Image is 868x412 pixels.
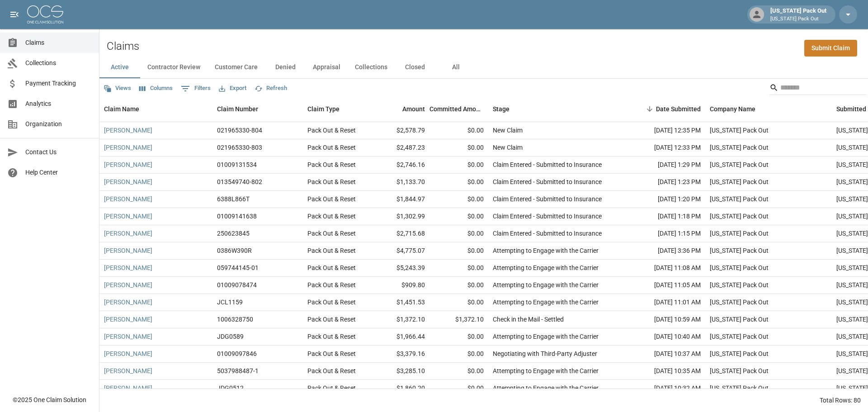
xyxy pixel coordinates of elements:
[99,96,212,122] div: Claim Name
[307,246,356,255] div: Pack Out & Reset
[217,280,257,289] div: 01009078474
[140,57,208,78] button: Contractor Review
[710,229,769,238] div: Arizona Pack Out
[307,263,356,272] div: Pack Out & Reset
[429,208,488,225] div: $0.00
[348,57,395,78] button: Collections
[104,96,139,122] div: Claim Name
[429,225,488,242] div: $0.00
[429,260,488,277] div: $0.00
[710,194,769,204] div: Arizona Pack Out
[217,177,262,186] div: 013549740-802
[104,177,152,186] a: [PERSON_NAME]
[624,191,705,208] div: [DATE] 1:20 PM
[25,38,92,47] span: Claims
[624,260,705,277] div: [DATE] 11:08 AM
[217,194,250,204] div: 6388L866T
[493,366,599,375] div: Attempting to Engage with the Carrier
[217,315,253,324] div: 1006328750
[217,143,262,152] div: 021965330-803
[710,143,769,152] div: Arizona Pack Out
[104,229,152,238] a: [PERSON_NAME]
[429,363,488,380] div: $0.00
[217,384,244,393] div: JDG0512
[493,126,523,135] div: New Claim
[307,177,356,186] div: Pack Out & Reset
[217,81,249,95] button: Export
[371,260,429,277] div: $5,243.39
[624,225,705,242] div: [DATE] 1:15 PM
[307,366,356,375] div: Pack Out & Reset
[624,208,705,225] div: [DATE] 1:18 PM
[493,280,599,289] div: Attempting to Engage with the Carrier
[493,298,599,307] div: Attempting to Engage with the Carrier
[710,349,769,358] div: Arizona Pack Out
[710,177,769,186] div: Arizona Pack Out
[307,160,356,169] div: Pack Out & Reset
[307,126,356,135] div: Pack Out & Reset
[429,242,488,260] div: $0.00
[429,294,488,311] div: $0.00
[104,384,152,393] a: [PERSON_NAME]
[307,332,356,341] div: Pack Out & Reset
[101,81,133,95] button: Views
[804,40,857,57] a: Submit Claim
[104,126,152,135] a: [PERSON_NAME]
[429,174,488,191] div: $0.00
[307,143,356,152] div: Pack Out & Reset
[710,332,769,341] div: Arizona Pack Out
[624,294,705,311] div: [DATE] 11:01 AM
[303,96,371,122] div: Claim Type
[710,366,769,375] div: Arizona Pack Out
[307,315,356,324] div: Pack Out & Reset
[624,122,705,139] div: [DATE] 12:35 PM
[429,122,488,139] div: $0.00
[307,280,356,289] div: Pack Out & Reset
[307,298,356,307] div: Pack Out & Reset
[307,384,356,393] div: Pack Out & Reset
[643,103,656,115] button: Sort
[429,96,488,122] div: Committed Amount
[371,208,429,225] div: $1,302.99
[107,40,139,53] h2: Claims
[371,122,429,139] div: $2,578.79
[307,229,356,238] div: Pack Out & Reset
[710,126,769,135] div: Arizona Pack Out
[371,225,429,242] div: $2,715.68
[5,5,24,24] button: open drawer
[252,81,289,95] button: Refresh
[265,57,306,78] button: Denied
[710,96,755,122] div: Company Name
[710,315,769,324] div: Arizona Pack Out
[429,380,488,397] div: $0.00
[656,96,701,122] div: Date Submitted
[104,280,152,289] a: [PERSON_NAME]
[371,346,429,363] div: $3,379.16
[217,212,257,221] div: 01009141638
[493,229,602,238] div: Claim Entered - Submitted to Insurance
[217,96,258,122] div: Claim Number
[217,246,252,255] div: 0386W390R
[710,246,769,255] div: Arizona Pack Out
[371,328,429,346] div: $1,966.44
[25,147,92,157] span: Contact Us
[371,363,429,380] div: $3,285.10
[371,139,429,156] div: $2,487.23
[25,79,92,88] span: Payment Tracking
[493,246,599,255] div: Attempting to Engage with the Carrier
[624,277,705,294] div: [DATE] 11:05 AM
[25,58,92,68] span: Collections
[624,380,705,397] div: [DATE] 10:32 AM
[624,311,705,328] div: [DATE] 10:59 AM
[104,366,152,375] a: [PERSON_NAME]
[371,96,429,122] div: Amount
[624,363,705,380] div: [DATE] 10:35 AM
[769,81,866,97] div: Search
[25,119,92,129] span: Organization
[493,194,602,204] div: Claim Entered - Submitted to Insurance
[307,96,340,122] div: Claim Type
[99,57,868,78] div: dynamic tabs
[624,139,705,156] div: [DATE] 12:33 PM
[624,346,705,363] div: [DATE] 10:37 AM
[624,96,705,122] div: Date Submitted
